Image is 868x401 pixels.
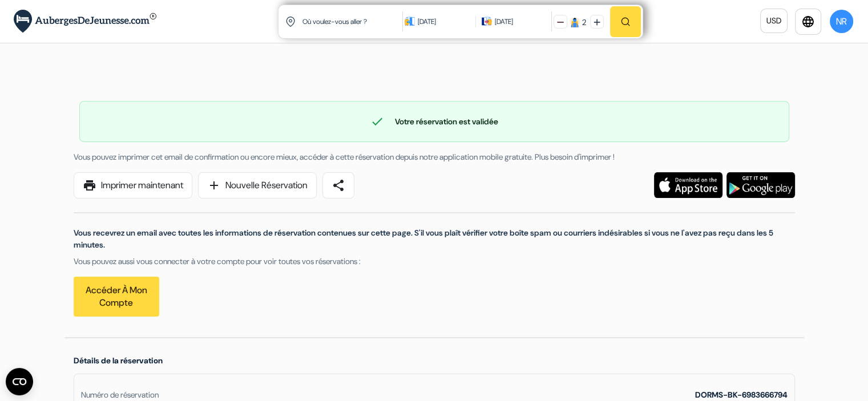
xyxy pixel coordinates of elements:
[557,19,564,26] img: minus
[81,389,159,401] div: Numéro de réservation
[405,16,415,26] img: calendarIcon icon
[83,179,96,192] span: print
[482,16,492,26] img: calendarIcon icon
[6,368,33,395] button: Ouvrir le widget CMP
[726,172,795,198] img: Téléchargez l'application gratuite
[594,19,600,26] img: plus
[74,256,795,268] p: Vous pouvez aussi vous connecter à votre compte pour voir toutes vos réservations :
[322,172,354,199] a: share
[760,9,788,33] a: USD
[418,16,470,27] div: [DATE]
[74,227,795,251] p: Vous recevrez un email avec toutes les informations de réservation contenues sur cette page. S'il...
[495,16,513,27] div: [DATE]
[74,277,159,317] a: Accéder à mon compte
[332,179,345,192] span: share
[301,7,405,35] input: Ville, université ou logement
[74,152,615,162] span: Vous pouvez imprimer cet email de confirmation ou encore mieux, accéder à cette réservation depui...
[582,17,586,29] div: 2
[801,15,815,29] i: language
[795,9,821,35] a: language
[370,115,384,128] span: check
[74,172,192,199] a: printImprimer maintenant
[570,17,580,27] img: guest icon
[829,9,854,34] button: NR
[695,390,788,400] strong: DORMS-BK-6983666794
[80,115,789,128] div: Votre réservation est validée
[74,355,163,366] span: Détails de la réservation
[654,172,722,198] img: Téléchargez l'application gratuite
[285,17,296,27] img: location icon
[207,179,221,192] span: add
[14,10,156,33] img: AubergesDeJeunesse.com
[198,172,317,199] a: addNouvelle Réservation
